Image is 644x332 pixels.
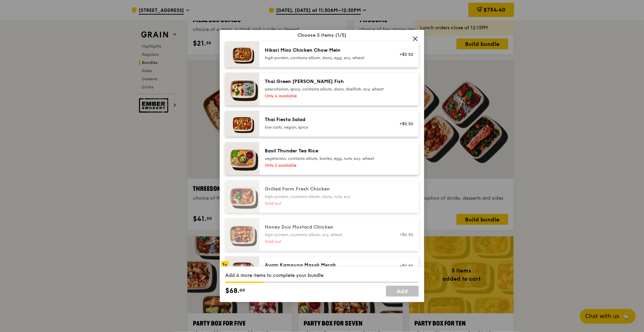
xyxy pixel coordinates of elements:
[225,111,259,137] img: daily_normal_Thai_Fiesta_Salad__Horizontal_.jpg
[395,121,413,127] div: +$0.50
[386,286,419,297] a: Add
[265,148,387,154] div: Basil Thunder Tea Rice
[395,263,413,269] div: +$0.50
[265,55,387,61] div: high protein, contains allium, dairy, egg, soy, wheat
[265,86,387,92] div: pescatarian, spicy, contains allium, dairy, shellfish, soy, wheat
[265,239,387,244] div: Sold out
[395,52,413,57] div: +$0.50
[221,261,229,269] div: 1x
[225,41,259,67] img: daily_normal_Hikari_Miso_Chicken_Chow_Mein__Horizontal_.jpg
[265,224,387,231] div: Honey Duo Mustard Chicken
[265,262,387,269] div: Ayam Kampung Masak Merah
[265,78,387,85] div: Thai Green [PERSON_NAME] Fish
[225,73,259,105] img: daily_normal_HORZ-Thai-Green-Curry-Fish.jpg
[225,272,419,279] div: Add 4 more items to complete your bundle
[225,286,240,296] span: $68.
[265,93,387,99] div: Only 4 available
[265,124,387,130] div: low carb, vegan, spicy
[265,163,387,168] div: Only 2 available
[225,256,259,282] img: daily_normal_Ayam_Kampung_Masak_Merah_Horizontal_.jpg
[225,142,259,175] img: daily_normal_HORZ-Basil-Thunder-Tea-Rice.jpg
[265,194,387,199] div: high protein, contains allium, dairy, nuts, soy
[265,232,387,237] div: high protein, contains allium, soy, wheat
[240,287,245,293] span: 00
[265,47,387,54] div: Hikari Miso Chicken Chow Mein
[265,116,387,123] div: Thai Fiesta Salad
[225,32,419,39] div: Choose 5 items (1/5)
[265,201,387,206] div: Sold out
[265,186,387,193] div: Grilled Farm Fresh Chicken
[265,156,387,161] div: vegetarian, contains allium, barley, egg, nuts, soy, wheat
[225,218,259,251] img: daily_normal_Honey_Duo_Mustard_Chicken__Horizontal_.jpg
[225,180,259,213] img: daily_normal_HORZ-Grilled-Farm-Fresh-Chicken.jpg
[395,232,413,237] div: +$0.50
